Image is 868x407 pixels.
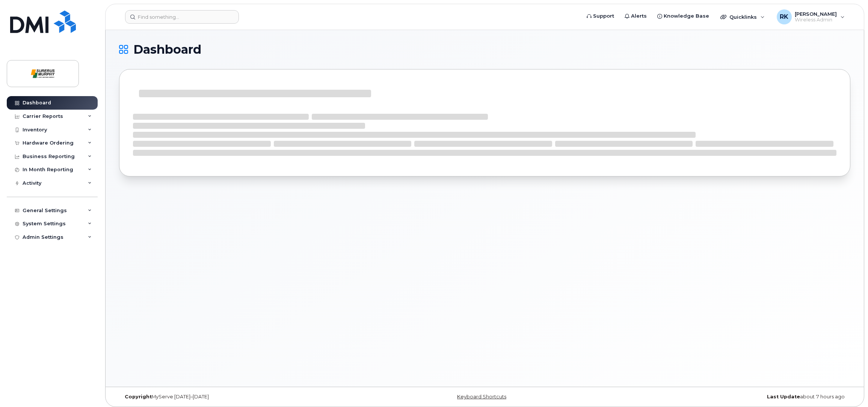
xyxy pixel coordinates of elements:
[607,394,850,400] div: about 7 hours ago
[119,394,363,400] div: MyServe [DATE]–[DATE]
[133,44,201,55] span: Dashboard
[125,394,152,399] strong: Copyright
[767,394,800,399] strong: Last Update
[457,394,506,399] a: Keyboard Shortcuts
